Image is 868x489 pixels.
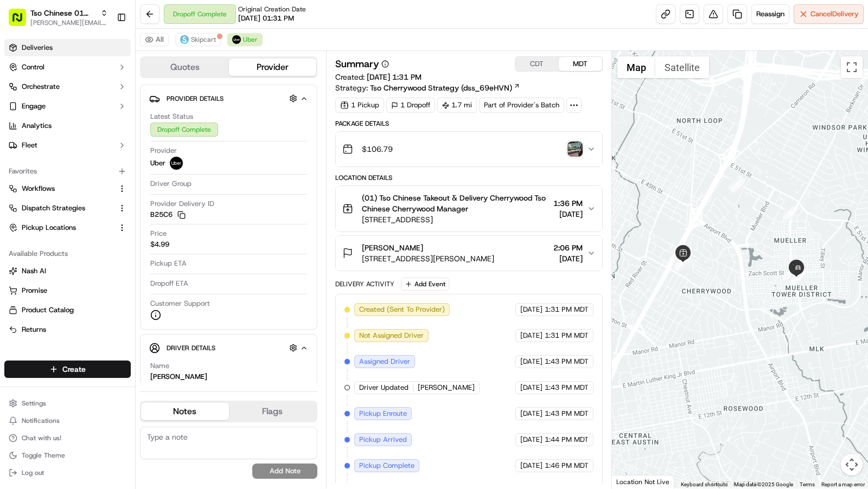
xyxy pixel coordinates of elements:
[545,409,589,419] span: 1:43 PM MDT
[553,253,583,264] span: [DATE]
[22,101,46,111] span: Engage
[150,199,214,209] span: Provider Delivery ID
[4,78,131,95] button: Orchestrate
[7,237,87,257] a: 📗Knowledge Base
[841,454,863,475] button: Map camera controls
[669,249,683,263] div: 1
[335,280,394,288] div: Delivery Activity
[520,357,542,366] span: [DATE]
[359,435,407,445] span: Pickup Arrived
[150,112,193,121] span: Latest Status
[676,257,690,271] div: 2
[4,430,131,446] button: Chat with us!
[243,35,258,44] span: Uber
[150,229,167,239] span: Price
[191,35,216,44] span: Skipcart
[90,197,94,205] span: •
[4,465,131,480] button: Log out
[103,242,174,253] span: API Documentation
[11,157,28,175] img: unihopllc
[71,168,93,176] span: [DATE]
[140,33,169,46] button: All
[92,243,100,252] div: 💻
[545,461,589,471] span: 1:46 PM MDT
[22,82,60,92] span: Orchestrate
[229,59,317,76] button: Provider
[553,242,583,253] span: 2:06 PM
[783,266,797,280] div: 7
[4,39,131,56] a: Deliveries
[9,184,113,194] a: Workflows
[520,383,542,393] span: [DATE]
[4,219,131,236] button: Pickup Locations
[559,57,602,71] button: MDT
[149,89,308,107] button: Provider Details
[141,403,229,420] button: Notes
[76,268,131,276] a: Powered byPylon
[335,82,520,93] div: Strategy:
[9,266,126,276] a: Nash AI
[150,240,169,249] span: $4.99
[545,305,589,314] span: 1:31 PM MDT
[150,210,186,220] button: B25C6
[615,474,650,488] img: Google
[149,339,308,357] button: Driver Details
[617,56,655,78] button: Show street map
[731,178,745,192] div: 5
[150,279,188,288] span: Dropoff ETA
[4,396,131,411] button: Settings
[794,4,864,24] button: CancelDelivery
[567,141,583,157] img: photo_proof_of_delivery image
[11,243,20,252] div: 📗
[22,468,44,477] span: Log out
[734,481,793,487] span: Map data ©2025 Google
[22,140,37,150] span: Fleet
[30,18,108,27] span: [PERSON_NAME][EMAIL_ADDRESS][DOMAIN_NAME]
[23,103,42,123] img: 1738778727109-b901c2ba-d612-49f7-a14d-d897ce62d23f
[335,59,379,69] h3: Summary
[30,8,96,18] button: Tso Chinese 01 Cherrywood
[545,383,589,393] span: 1:43 PM MDT
[418,383,475,393] span: [PERSON_NAME]
[87,237,178,257] a: 💻API Documentation
[729,176,743,190] div: 4
[150,361,169,371] span: Name
[4,262,131,280] button: Nash AI
[821,481,865,487] a: Report a map error
[65,168,69,176] span: •
[756,9,784,19] span: Reassign
[11,10,33,32] img: Nash
[238,5,306,14] span: Original Creation Date
[370,82,512,93] span: Tso Cherrywood Strategy (dss_69eHVN)
[545,331,589,340] span: 1:31 PM MDT
[9,325,126,334] a: Returns
[96,197,118,205] span: [DATE]
[11,103,30,123] img: 1736555255976-a54dd68f-1ca7-489b-9aae-adbdc363a1c4
[515,57,559,71] button: CDT
[4,301,131,319] button: Product Catalog
[336,186,602,231] button: (01) Tso Chinese Takeout & Delivery Cherrywood Tso Chinese Cherrywood Manager[STREET_ADDRESS]1:36...
[367,72,422,82] span: [DATE] 1:31 PM
[141,59,229,76] button: Quotes
[362,253,494,264] span: [STREET_ADDRESS][PERSON_NAME]
[336,236,602,271] button: [PERSON_NAME][STREET_ADDRESS][PERSON_NAME]2:06 PM[DATE]
[386,98,435,113] div: 1 Dropoff
[167,94,224,103] span: Provider Details
[9,223,113,233] a: Pickup Locations
[22,399,46,408] span: Settings
[167,344,215,352] span: Driver Details
[150,146,177,156] span: Provider
[359,357,410,366] span: Assigned Driver
[520,305,542,314] span: [DATE]
[4,321,131,338] button: Returns
[4,413,131,428] button: Notifications
[9,305,126,315] a: Product Catalog
[359,331,424,340] span: Not Assigned Driver
[22,434,61,442] span: Chat with us!
[34,168,63,176] span: unihopllc
[783,206,797,220] div: 6
[520,409,542,419] span: [DATE]
[22,242,83,253] span: Knowledge Base
[4,448,131,463] button: Toggle Theme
